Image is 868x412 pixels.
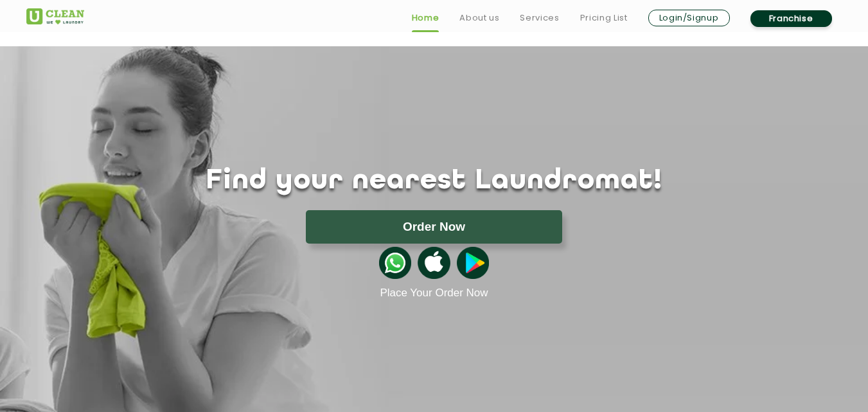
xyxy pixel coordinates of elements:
a: Services [520,10,559,26]
a: About us [459,10,499,26]
h1: Find your nearest Laundromat! [17,165,852,197]
a: Pricing List [580,10,628,26]
a: Home [412,10,439,26]
img: apple-icon.png [418,247,450,279]
a: Login/Signup [648,10,730,26]
a: Place Your Order Now [380,287,488,300]
img: whatsappicon.png [379,247,411,279]
a: Franchise [750,10,832,27]
img: UClean Laundry and Dry Cleaning [26,8,84,24]
button: Order Now [306,210,562,244]
img: playstoreicon.png [457,247,489,279]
